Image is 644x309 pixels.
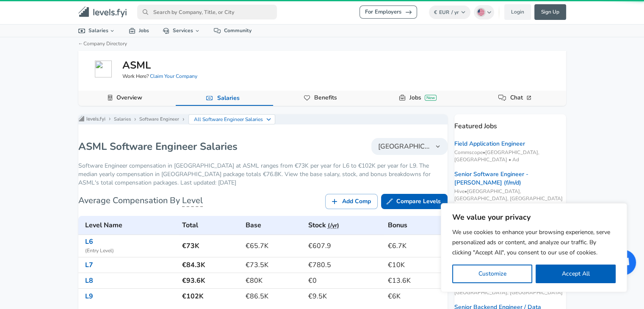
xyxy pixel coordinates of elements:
h6: €102K [182,290,239,302]
h6: €73.5K [246,259,301,271]
nav: primary [68,3,576,21]
a: JobsNew [406,91,440,105]
a: Salaries [114,116,131,123]
a: L9 [85,292,93,301]
h6: €65.7K [246,240,301,252]
h6: €80K [246,275,301,287]
a: L7 [85,260,93,270]
a: Software Engineer [139,116,179,123]
div: Company Data Navigation [78,91,566,106]
button: (/yr) [328,221,339,231]
h6: €84.3K [182,259,239,271]
a: Community [207,25,258,37]
a: Chat [507,91,536,105]
img: asml.com [95,61,112,77]
div: We value your privacy [441,203,627,292]
table: ASML's Software Engineer levels [78,216,448,304]
h6: Average Compensation By [78,194,203,207]
h6: €13.6K [388,275,444,287]
span: Hive • [GEOGRAPHIC_DATA], [GEOGRAPHIC_DATA], [GEOGRAPHIC_DATA] [454,188,566,202]
h6: €0 [308,275,381,287]
button: €EUR/ yr [429,6,471,19]
h6: Stock [308,219,381,231]
a: Add Comp [325,194,378,210]
a: For Employers [359,6,417,19]
a: Sign Up [534,4,566,20]
p: Featured Jobs [454,114,566,131]
h6: Total [182,219,239,231]
input: Search by Company, Title, or City [137,5,277,19]
h6: €780.5 [308,259,381,271]
span: Work Here? [122,73,197,80]
h6: €607.9 [308,240,381,252]
a: Benefits [311,91,340,105]
a: Salaries [213,91,243,105]
p: All Software Engineer Salaries [194,116,263,123]
span: ( Entry Level ) [85,247,175,255]
h6: €9.5K [308,290,381,302]
a: L8 [85,276,93,285]
span: Level [182,195,203,207]
h1: ASML Software Engineer Salaries [78,140,238,153]
button: English (US) [474,5,494,19]
p: Software Engineer compensation in [GEOGRAPHIC_DATA] at ASML ranges from €73K per year for L6 to €... [78,162,448,187]
a: L6 [85,237,93,246]
button: Accept All [536,265,616,283]
span: EUR [439,9,449,16]
a: Login [504,4,531,20]
h6: €6.7K [388,240,444,252]
span: € [434,9,437,16]
button: Customize [452,265,532,283]
h6: Bonus [388,219,444,231]
a: Jobs [122,25,156,37]
h5: ASML [122,58,151,72]
button: [GEOGRAPHIC_DATA] [371,138,448,155]
a: ←Company Directory [78,40,127,47]
a: Overview [113,91,146,105]
p: We value your privacy [452,212,616,222]
a: Salaries [72,25,122,37]
img: English (US) [478,9,484,16]
h6: Base [246,219,301,231]
p: We use cookies to enhance your browsing experience, serve personalized ads or content, and analyz... [452,227,616,258]
span: / yr [451,9,459,16]
h6: €86.5K [246,290,301,302]
a: Services [156,25,207,37]
h6: €93.6K [182,275,239,287]
a: Compare Levels [381,194,448,210]
h6: €73K [182,240,239,252]
h6: €10K [388,259,444,271]
a: Senior Software Engineer - [PERSON_NAME] (f/m/d) [454,170,566,187]
span: Commscope • [GEOGRAPHIC_DATA], [GEOGRAPHIC_DATA] • Ad [454,149,566,163]
h6: €6K [388,290,444,302]
a: Claim Your Company [150,73,197,80]
h6: Level Name [85,219,175,231]
span: [GEOGRAPHIC_DATA] [378,141,431,152]
a: Field Application Engineer [454,140,525,148]
div: New [425,95,437,101]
